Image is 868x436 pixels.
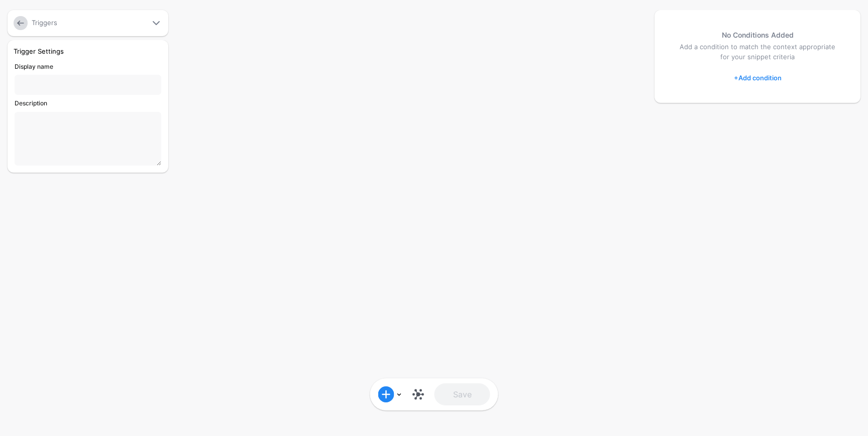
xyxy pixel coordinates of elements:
a: Triggers [32,19,57,27]
label: Display name [15,62,53,71]
a: Add condition [734,70,782,86]
div: Trigger Settings [10,46,166,56]
h5: No Conditions Added [675,30,840,40]
span: + [734,74,738,82]
label: Description [15,99,47,107]
p: Add a condition to match the context appropriate for your snippet criteria [675,42,840,62]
